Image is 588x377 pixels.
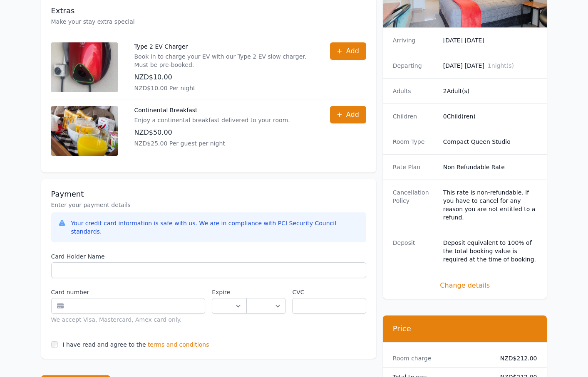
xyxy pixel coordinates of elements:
[346,110,359,120] span: Add
[63,341,146,348] label: I have read and agree to the
[51,106,118,156] img: Continental Breakfast
[393,112,437,121] dt: Children
[443,36,537,44] dd: [DATE] [DATE]
[51,6,366,16] h3: Extras
[393,36,437,44] dt: Arriving
[51,42,118,92] img: Type 2 EV Charger
[488,62,514,69] span: 1 night(s)
[393,188,437,222] dt: Cancellation Policy
[292,288,366,296] label: CVC
[330,42,366,60] button: Add
[51,17,366,26] p: Make your stay extra special
[443,62,537,70] dd: [DATE] [DATE]
[134,128,290,138] p: NZD$50.00
[134,84,313,92] p: NZD$10.00 Per night
[134,116,290,124] p: Enjoy a continental breakfast delivered to your room.
[51,288,206,296] label: Card number
[443,239,537,264] dd: Deposit equivalent to 100% of the total booking value is required at the time of booking.
[393,239,437,264] dt: Deposit
[393,163,437,171] dt: Rate Plan
[51,201,366,209] p: Enter your payment details
[494,354,537,362] dd: NZD$212.00
[246,288,285,296] label: .
[134,52,313,69] p: Book in to charge your EV with our Type 2 EV slow charger. Must be pre-booked.
[393,138,437,146] dt: Room Type
[51,252,366,261] label: Card Holder Name
[51,315,206,324] div: We accept Visa, Mastercard, Amex card only.
[443,87,537,95] dd: 2 Adult(s)
[134,106,290,114] p: Continental Breakfast
[148,340,209,349] span: terms and conditions
[212,288,246,296] label: Expire
[393,354,487,362] dt: Room charge
[134,42,313,51] p: Type 2 EV Charger
[346,46,359,56] span: Add
[393,87,437,95] dt: Adults
[443,188,537,222] div: This rate is non-refundable. If you have to cancel for any reason you are not entitled to a refund.
[134,72,313,82] p: NZD$10.00
[443,138,537,146] dd: Compact Queen Studio
[330,106,366,123] button: Add
[393,281,537,291] span: Change details
[134,139,290,148] p: NZD$25.00 Per guest per night
[51,189,366,199] h3: Payment
[71,219,360,236] div: Your credit card information is safe with us. We are in compliance with PCI Security Council stan...
[393,324,537,334] h3: Price
[443,163,537,171] dd: Non Refundable Rate
[443,112,537,121] dd: 0 Child(ren)
[393,62,437,70] dt: Departing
